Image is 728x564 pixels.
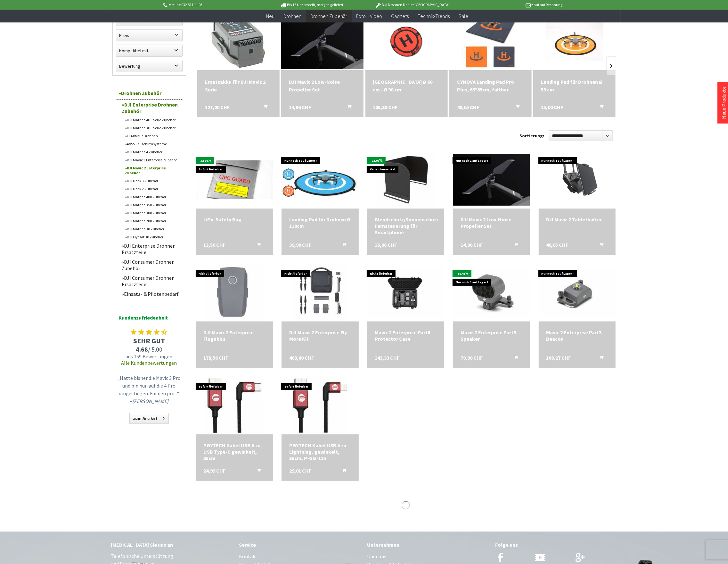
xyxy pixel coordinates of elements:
a: DJI Matrice 400 Zubehör [122,193,183,201]
img: CYNOVA Landing Pad Pro Plus, 65*65cm, faltbar [462,13,519,70]
div: PGYTECH Kabel USB A zu USB Type-C gewinkelt, 35cm [203,442,265,461]
button: In den Warenkorb [249,242,265,250]
a: DJI Matrice 200 Zubehör [122,217,183,225]
span: / 5.00 [116,345,183,353]
button: In den Warenkorb [256,103,271,112]
a: Neu [262,10,279,23]
span: 16,96 CHF [375,242,397,248]
a: zum Artikel [129,413,169,424]
div: Mavic 2 Enterprise Part3 Beacon [546,329,608,342]
a: Mavic 2 Enterprise Part5 Speaker 79,90 CHF In den Warenkorb [461,329,522,342]
div: Service [239,541,361,549]
img: DJI Mavic 2 Enterprise Flugakku [205,264,263,321]
a: Landing Pad für Drohnen Ø 55 cm 15,00 CHF In den Warenkorb [541,78,608,93]
label: Preis [116,30,182,41]
div: Landing Pad für Drohnen Ø 55 cm [541,78,608,93]
span: 29,01 CHF [289,467,311,474]
span: Drohnen Zubehör [310,13,348,19]
a: DJI Matrice 300 Zubehör [122,209,183,217]
a: DJI Matrice 4 Zubehör [122,148,183,156]
span: SEHR GUT [116,336,183,345]
a: Neue Produkte [721,86,727,119]
button: In den Warenkorb [335,467,350,476]
a: PGYTECH Kabel USB A zu USB Type-C gewinkelt, 35cm 24,99 CHF In den Warenkorb [203,442,265,461]
a: DJI Matrice 30 Zubehör [122,225,183,233]
a: Drohnen [279,10,306,23]
div: DJI Mavic 2 Tablethalter [546,216,608,223]
a: AVSS Fallschirmsysteme [122,140,183,148]
a: DJI Mavic 2 Enterprise Zubehör [122,164,183,177]
a: DJI Enterprise Drohnen Zubehör [119,100,183,116]
button: In den Warenkorb [592,103,607,112]
span: 143,33 CHF [375,355,399,361]
img: PGYTECH Kabel USB A zu USB Type-C gewinkelt, 35cm [205,377,263,434]
a: DJI Mavic 2 Low-Noise Propeller Set 14,96 CHF In den Warenkorb [461,216,522,229]
div: PGYTECH Kabel USB A zu Lightning, gewinkelt, 35cm, P-GM-115 [289,442,351,461]
span: 14,96 CHF [289,103,311,111]
button: In den Warenkorb [592,355,607,363]
a: DJI Matrice 3D - Serie Zubehör [122,124,183,132]
a: Gadgets [387,10,413,23]
span: aus 159 Bewertungen [116,353,183,360]
a: DJI Enterprise Drohnen Ersatzteile [119,241,183,257]
img: PGYTECH Kabel USB A zu Lightning, gewinkelt, 35cm, P-GM-115 [291,377,349,434]
span: 100,27 CHF [546,355,571,361]
span: Neu [266,13,274,19]
div: Blendschutz/Sonnenschutz Fernsteuerung für Smartphone [375,216,437,235]
a: Landing Pad für Drohnen Ø 110cm 39,90 CHF In den Warenkorb [289,216,351,229]
a: DJI Mavic 2 Tablethalter 40,05 CHF In den Warenkorb [546,216,608,223]
div: Ersatzakku für DJI Mavic 2 Serie [205,78,272,93]
span: 14,96 CHF [461,242,483,248]
a: DJI Mavic 2 Low-Noise Propeller Set 14,96 CHF In den Warenkorb [289,78,356,93]
a: [GEOGRAPHIC_DATA] Ø 60 cm - Ø 90 cm 105,39 CHF [373,78,440,93]
a: DJI Matrice 350 Zubehör [122,201,183,209]
span: Kundenzufriedenheit [119,313,180,325]
a: DJI Mavic 2 Enterprise Flugakku 178,56 CHF [203,329,265,342]
a: Einsatz- & Pilotenbedarf [119,289,183,299]
a: Blendschutz/Sonnenschutz Fernsteuerung für Smartphone 16,96 CHF [375,216,437,235]
a: Über uns [367,552,489,561]
div: CYNOVA Landing Pad Pro Plus, 65*65cm, faltbar [457,78,524,93]
a: Sale [454,10,473,23]
img: Mavic 2 Enterprise Part5 Speaker [453,267,530,319]
span: Technik-Trends [418,13,450,19]
a: Kontakt [239,552,361,561]
a: DJI Matrice 4D - Serie Zubehör [122,116,183,124]
a: PGYTECH Kabel USB A zu Lightning, gewinkelt, 35cm, P-GM-115 29,01 CHF In den Warenkorb [289,442,351,461]
button: In den Warenkorb [335,242,350,250]
div: DJI Mavic 2 Enterprise Flugakku [203,329,265,342]
a: LiPo-Safety Bag 13,50 CHF In den Warenkorb [203,216,265,223]
a: Mavic 2 Enterprise Part6 Protector Case 143,33 CHF [375,329,437,342]
em: [PERSON_NAME] [132,398,168,404]
span: 4.68 [136,345,148,353]
span: Gadgets [391,13,409,19]
p: DJI Drohnen Dealer [GEOGRAPHIC_DATA] [363,1,462,9]
span: 79,90 CHF [461,355,483,361]
span: 13,50 CHF [203,242,225,248]
button: In den Warenkorb [249,467,265,476]
div: DJI Mavic 2 Low-Noise Propeller Set [461,216,522,229]
span: 105,39 CHF [373,103,398,111]
a: Technik-Trends [413,10,454,23]
div: Mavic 2 Enterprise Part6 Protector Case [375,329,437,342]
div: LiPo-Safety Bag [203,216,265,223]
img: Mavic 2 Enterprise Part6 Protector Case [367,267,444,319]
p: Bis 16 Uhr bestellt, morgen geliefert. [262,1,362,9]
p: Kauf auf Rechnung [462,1,562,9]
p: Hotline 032 511 11 03 [162,1,262,9]
a: DJI Dock 3 Zubehör [122,177,183,185]
a: Drohnen Zubehör [306,10,352,23]
img: DJI Mavic 2 Enterprise Fly More Kit [291,264,349,321]
a: Ersatzakku für DJI Mavic 2 Serie 127,00 CHF In den Warenkorb [205,78,272,93]
a: Mavic 2 Enterprise Part3 Beacon 100,27 CHF In den Warenkorb [546,329,608,342]
img: DJI Mavic 2 Low-Noise Propeller Set [453,154,530,206]
a: DJI Consumer Drohnen Zubehör [119,257,183,273]
img: Ersatzakku für DJI Mavic 2 Serie [209,13,267,70]
span: Sale [459,13,469,19]
div: DJI Mavic 2 Enterprise Fly More Kit [289,329,351,342]
a: DJI Mavic 3 Enterprise Zubehör [122,156,183,164]
span: 469,00 CHF [289,355,314,361]
button: In den Warenkorb [508,103,523,112]
a: Alle Kundenbewertungen [121,360,177,366]
a: DJI Dock 2 Zubehör [122,185,183,193]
